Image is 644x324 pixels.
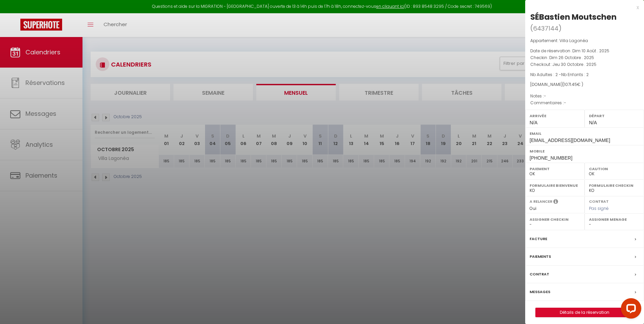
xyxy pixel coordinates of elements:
[530,235,547,242] label: Facture
[530,12,617,22] div: SÉBastien Moutschen
[564,82,577,87] span: 1071.45
[589,120,597,125] span: N/A
[561,72,589,77] span: Nb Enfants : 2
[530,23,562,33] span: ( )
[589,182,640,189] label: Formulaire Checkin
[530,288,550,295] label: Messages
[530,54,639,61] p: Checkin :
[572,48,609,54] span: Dim 10 Août . 2025
[559,38,588,43] span: Villa Lagonéa
[530,100,639,106] p: Commentaires :
[615,295,644,324] iframe: LiveChat chat widget
[589,216,640,223] label: Assigner Menage
[530,82,639,88] div: [DOMAIN_NAME]
[564,100,566,106] span: -
[530,216,580,223] label: Assigner Checkin
[563,82,583,87] span: ( € )
[530,120,537,125] span: N/A
[530,112,580,119] label: Arrivée
[544,93,546,99] span: -
[530,130,640,137] label: Email
[530,253,551,260] label: Paiements
[533,24,558,33] span: 6437144
[530,148,640,155] label: Mobile
[530,271,549,278] label: Contrat
[589,205,609,211] span: Pas signé
[530,199,552,204] label: A relancer
[553,199,558,206] i: Sélectionner OUI si vous souhaiter envoyer les séquences de messages post-checkout
[525,3,639,12] div: x
[530,72,589,77] span: Nb Adultes : 2 -
[549,55,594,60] span: Dim 26 Octobre . 2025
[530,61,639,68] p: Checkout :
[535,308,634,317] button: Détails de la réservation
[530,138,610,143] span: [EMAIL_ADDRESS][DOMAIN_NAME]
[530,155,572,161] span: [PHONE_NUMBER]
[530,48,639,54] p: Date de réservation :
[530,182,580,189] label: Formulaire Bienvenue
[530,165,580,172] label: Paiement
[589,165,640,172] label: Caution
[530,93,639,100] p: Notes :
[536,308,633,317] a: Détails de la réservation
[589,199,609,203] label: Contrat
[530,37,639,44] p: Appartement :
[552,61,596,67] span: Jeu 30 Octobre . 2025
[589,112,640,119] label: Départ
